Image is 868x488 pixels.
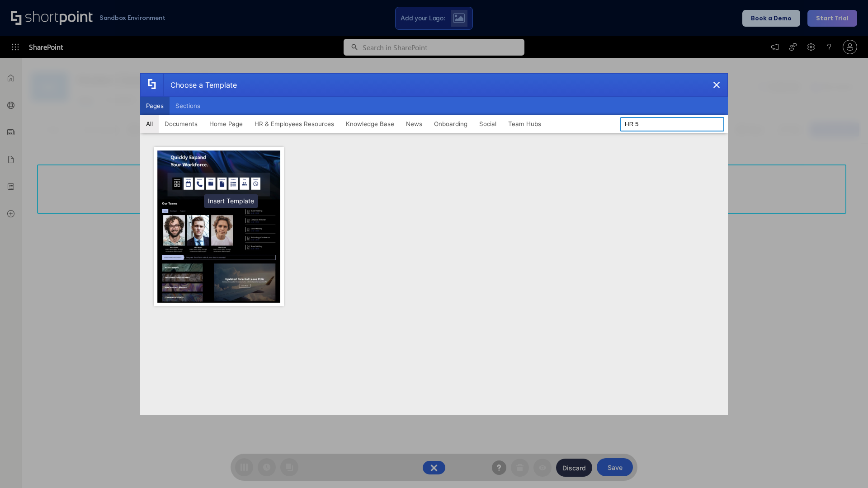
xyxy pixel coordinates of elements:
[502,115,547,133] button: Team Hubs
[140,97,170,115] button: Pages
[203,115,249,133] button: Home Page
[140,73,728,415] div: template selector
[340,115,400,133] button: Knowledge Base
[163,74,237,96] div: Choose a Template
[428,115,473,133] button: Onboarding
[140,115,159,133] button: All
[170,97,206,115] button: Sections
[473,115,502,133] button: Social
[249,115,340,133] button: HR & Employees Resources
[823,445,868,488] iframe: Chat Widget
[620,117,724,131] input: Search
[159,115,203,133] button: Documents
[400,115,428,133] button: News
